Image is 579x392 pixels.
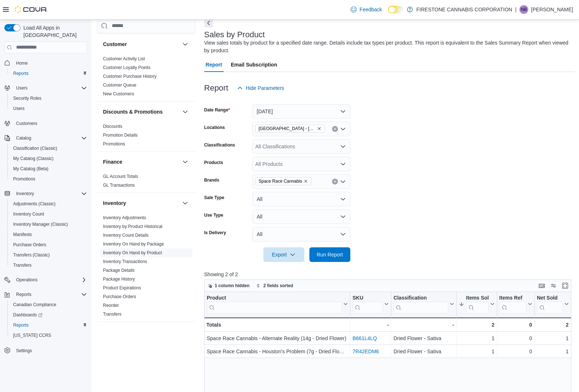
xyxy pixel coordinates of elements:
[206,57,222,72] span: Report
[103,285,141,291] span: Product Expirations
[10,94,44,103] a: Security Roles
[13,156,54,161] span: My Catalog (Classic)
[103,303,119,308] a: Reorder
[13,232,32,237] span: Manifests
[7,229,90,240] button: Manifests
[181,40,190,49] button: Customer
[10,251,87,259] span: Transfers (Classic)
[393,320,454,329] div: -
[103,199,126,207] h3: Inventory
[10,261,34,270] a: Transfers
[13,119,87,128] span: Customers
[13,95,41,101] span: Security Roles
[10,104,87,113] span: Users
[499,334,532,343] div: 0
[207,294,342,301] div: Product
[10,240,49,249] a: Purchase Orders
[263,247,304,262] button: Export
[515,5,517,14] p: |
[332,126,338,132] button: Clear input
[103,56,145,61] a: Customer Activity List
[353,320,389,329] div: -
[103,141,125,147] span: Promotions
[353,294,383,301] div: SKU
[359,6,382,13] span: Feedback
[255,125,325,133] span: Cannabis Station - Edmonton
[103,215,146,220] a: Inventory Adjustments
[103,199,179,207] button: Inventory
[10,69,31,78] a: Reports
[205,281,252,290] button: 1 column hidden
[13,134,87,142] span: Catalog
[204,142,235,148] label: Classifications
[7,330,90,340] button: [US_STATE] CCRS
[10,240,87,249] span: Purchase Orders
[332,179,338,184] button: Clear input
[103,108,179,115] button: Discounts & Promotions
[10,261,87,270] span: Transfers
[459,334,495,343] div: 1
[103,241,164,247] a: Inventory On Hand by Package
[10,175,38,183] a: Promotions
[459,347,495,356] div: 1
[103,294,136,299] a: Purchase Orders
[97,172,195,193] div: Finance
[215,283,249,289] span: 1 column hidden
[521,5,527,14] span: nb
[204,195,224,201] label: Sale Type
[13,145,57,151] span: Classification (Classic)
[10,311,87,319] span: Dashboards
[10,210,47,218] a: Inventory Count
[13,84,30,92] button: Users
[204,107,230,113] label: Date Range
[10,199,58,208] a: Adjustments (Classic)
[10,331,54,340] a: [US_STATE] CCRS
[103,174,138,179] a: GL Account Totals
[13,189,37,198] button: Inventory
[7,310,90,320] a: Dashboards
[10,69,87,78] span: Reports
[13,58,87,68] span: Home
[7,164,90,174] button: My Catalog (Beta)
[103,91,134,97] span: New Customers
[13,346,87,355] span: Settings
[103,158,122,165] h3: Finance
[13,201,56,207] span: Adjustments (Classic)
[1,345,90,355] button: Settings
[537,294,568,313] button: Net Sold
[348,2,385,17] a: Feedback
[10,164,52,173] a: My Catalog (Beta)
[10,144,60,153] a: Classification (Classic)
[103,277,135,282] a: Package History
[531,5,573,14] p: [PERSON_NAME]
[13,275,41,284] button: Operations
[561,281,570,290] button: Enter fullscreen
[103,259,147,264] span: Inventory Transactions
[13,262,31,268] span: Transfers
[259,125,316,132] span: [GEOGRAPHIC_DATA] - [GEOGRAPHIC_DATA]
[103,65,151,71] span: Customer Loyalty Points
[252,104,350,119] button: [DATE]
[7,300,90,310] button: Canadian Compliance
[204,177,219,183] label: Brands
[537,281,546,290] button: Keyboard shortcuts
[13,242,46,248] span: Purchase Orders
[103,41,127,48] h3: Customer
[10,300,59,309] a: Canadian Compliance
[549,281,558,290] button: Display options
[97,122,195,151] div: Discounts & Promotions
[103,268,135,273] a: Package Details
[103,124,122,129] a: Discounts
[10,175,87,183] span: Promotions
[13,275,87,284] span: Operations
[7,103,90,114] button: Users
[13,302,56,308] span: Canadian Compliance
[340,161,346,167] button: Open list of options
[16,277,38,283] span: Operations
[10,199,87,208] span: Adjustments (Classic)
[103,65,151,70] a: Customer Loyalty Points
[234,81,287,95] button: Hide Parameters
[340,179,346,184] button: Open list of options
[10,230,87,239] span: Manifests
[340,144,346,149] button: Open list of options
